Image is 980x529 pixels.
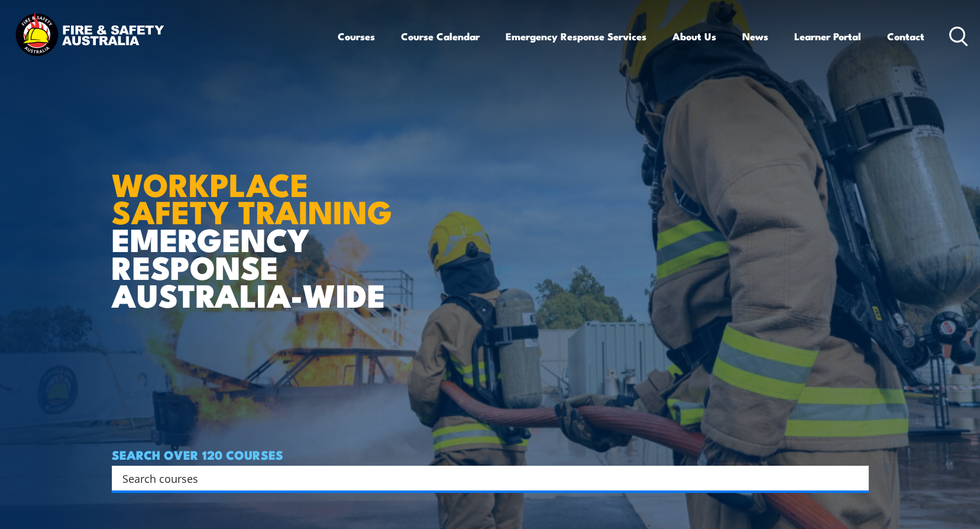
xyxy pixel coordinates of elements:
a: Contact [887,21,924,52]
h4: SEARCH OVER 120 COURSES [112,448,869,461]
a: About Us [672,21,716,52]
a: News [742,21,768,52]
form: Search form [125,470,845,486]
strong: WORKPLACE SAFETY TRAINING [112,159,392,236]
a: Emergency Response Services [506,21,646,52]
a: Course Calendar [401,21,480,52]
button: Search magnifier button [848,470,865,486]
a: Courses [338,21,375,52]
a: Learner Portal [794,21,861,52]
input: Search input [122,469,843,487]
h1: EMERGENCY RESPONSE AUSTRALIA-WIDE [112,140,401,308]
